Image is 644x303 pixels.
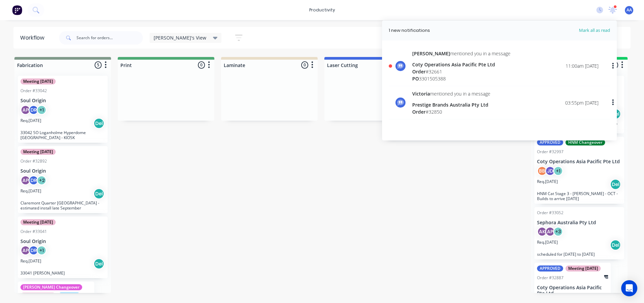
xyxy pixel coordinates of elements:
[412,90,490,97] div: mentioned you in a message
[18,76,108,143] div: Meeting [DATE]Order #33042Soul OriginAPDR+1Req.[DATE]Del33042 SO Loganholme Hyperdome [GEOGRAPHIC...
[20,149,56,155] div: Meeting [DATE]
[389,27,430,34] div: 1 new notifications
[566,139,605,145] div: HNM Changeover
[154,34,206,41] span: [PERSON_NAME]'s View
[412,109,426,115] span: Order
[29,105,39,115] div: DR
[20,239,105,244] p: Soul Origin
[20,78,56,84] div: Meeting [DATE]
[29,175,39,185] div: DR
[12,5,22,15] img: Factory
[58,293,80,299] div: NEW JOB
[537,285,608,296] p: Coty Operations Asia Pacific Pte Ltd
[37,105,47,115] div: + 1
[412,50,511,57] div: mentioned you in a message
[566,265,601,271] div: Meeting [DATE]
[37,175,47,185] div: + 2
[20,284,82,290] div: [PERSON_NAME] Changeover
[555,27,610,34] span: Mark all as read
[412,90,430,97] span: Victoria
[306,5,338,15] div: productivity
[537,265,563,271] div: APPROVED
[627,7,632,13] span: AA
[412,68,426,75] span: Order
[610,179,621,190] div: Del
[412,68,511,75] div: # 32661
[553,166,563,176] div: + 1
[545,166,555,176] div: JD
[20,105,31,115] div: AP
[20,293,56,299] div: Meeting [DATE]
[537,179,558,185] p: Req. [DATE]
[412,75,419,82] span: PO
[412,50,450,57] span: [PERSON_NAME]
[412,101,490,108] div: Prestige Brands Australia Pty Ltd
[20,188,41,194] p: Req. [DATE]
[20,168,105,174] p: Soul Origin
[545,227,555,237] div: AP
[553,227,563,237] div: + 3
[29,245,39,255] div: DR
[537,239,558,245] p: Req. [DATE]
[20,98,105,104] p: Soul Origin
[537,227,547,237] div: AK
[534,137,624,204] div: APPROVEDHNM ChangeoverOrder #32997Coty Operations Asia Pacific Pte LtdBBJD+1Req.[DATE]DelHNM Cat ...
[534,207,624,260] div: Order #33052Sephora Australia Pty LtdAKAP+3Req.[DATE]Delscheduled for [DATE] to [DATE]
[20,258,41,264] p: Req. [DATE]
[94,118,104,129] div: Del
[20,270,105,276] p: 33041 [PERSON_NAME]
[537,252,622,257] p: scheduled for [DATE] to [DATE]
[18,217,108,279] div: Meeting [DATE]Order #33041Soul OriginAPDR+1Req.[DATE]Del33041 [PERSON_NAME]
[76,31,143,45] input: Search for orders...
[20,158,47,164] div: Order #32892
[20,229,47,235] div: Order #33041
[412,108,490,115] div: # 32850
[18,146,108,213] div: Meeting [DATE]Order #32892Soul OriginAPDR+2Req.[DATE]DelClaremont Quarter [GEOGRAPHIC_DATA] - est...
[20,245,31,255] div: AP
[537,210,563,216] div: Order #33052
[537,149,563,155] div: Order #32997
[537,275,563,281] div: Order #32887
[537,220,622,226] p: Sephora Australia Pty Ltd
[20,118,41,124] p: Req. [DATE]
[621,280,637,296] div: Open Intercom Messenger
[412,61,511,68] div: Coty Operations Asia Pacific Pte Ltd
[565,99,598,106] div: 03:55pm [DATE]
[94,188,104,199] div: Del
[37,245,47,255] div: + 1
[537,191,622,201] p: HNM Cat Stage 3 - [PERSON_NAME] - OCT - Builds to arrive [DATE]
[412,75,511,82] div: 3301505388
[20,130,105,140] p: 33042 SO Loganholme Hyperdome [GEOGRAPHIC_DATA] - KIOSK
[20,200,105,210] p: Claremont Quarter [GEOGRAPHIC_DATA] - estimated install late September
[537,139,563,145] div: APPROVED
[610,240,621,250] div: Del
[537,159,622,165] p: Coty Operations Asia Pacific Pte Ltd
[20,34,48,42] div: Workflow
[20,219,56,225] div: Meeting [DATE]
[20,175,31,185] div: AP
[20,88,47,94] div: Order #33042
[566,62,598,69] div: 11:00am [DATE]
[537,166,547,176] div: BB
[94,258,104,269] div: Del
